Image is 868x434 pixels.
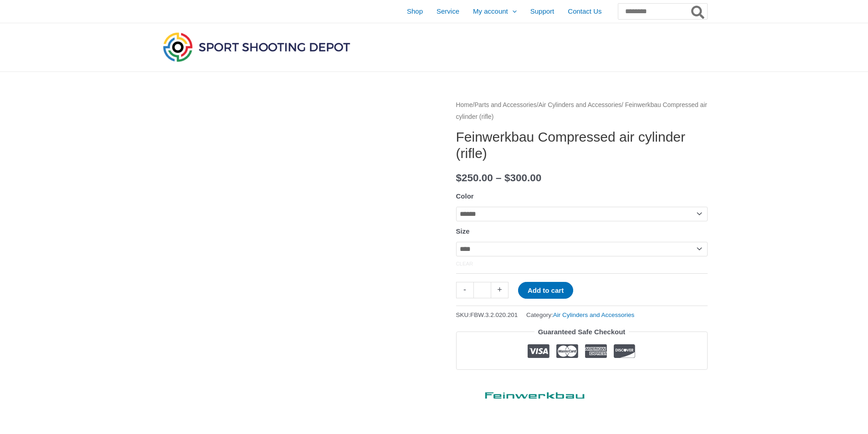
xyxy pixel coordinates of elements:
[518,282,573,299] button: Add to cart
[456,99,708,123] nav: Breadcrumb
[456,102,473,108] a: Home
[539,102,622,108] a: Air Cylinders and Accessories
[491,282,508,298] a: +
[456,309,518,321] span: SKU:
[534,326,629,338] legend: Guaranteed Safe Checkout
[456,261,473,266] a: Clear options
[161,30,352,64] img: Sport Shooting Depot
[526,309,634,321] span: Category:
[456,227,470,235] label: Size
[456,282,473,298] a: -
[456,192,474,200] label: Color
[504,172,510,184] span: $
[474,102,537,108] a: Parts and Accessories
[456,383,593,403] a: Feinwerkbau
[470,311,518,318] span: FBW.3.2.020.201
[456,172,493,184] bdi: 250.00
[456,172,462,184] span: $
[496,172,502,184] span: –
[473,282,491,298] input: Product quantity
[456,129,708,162] h1: Feinwerkbau Compressed air cylinder (rifle)
[689,4,707,19] button: Search
[553,311,635,318] a: Air Cylinders and Accessories
[504,172,541,184] bdi: 300.00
